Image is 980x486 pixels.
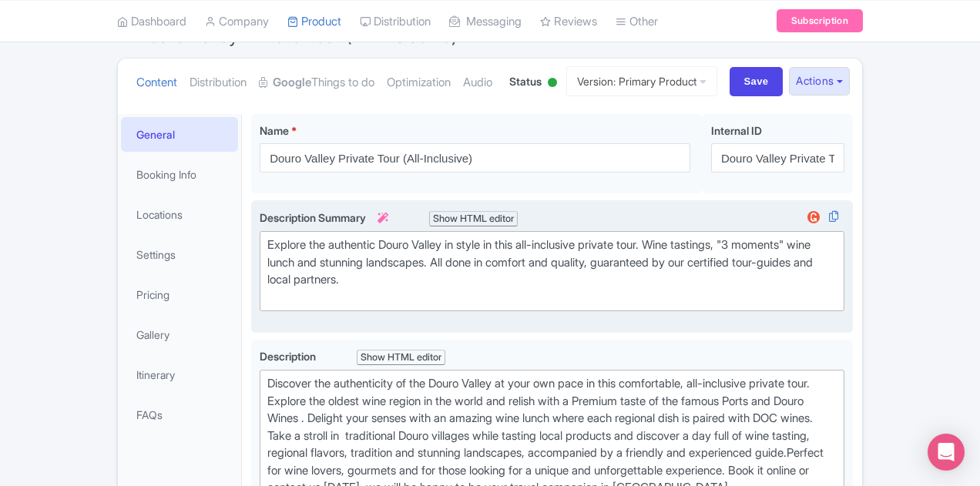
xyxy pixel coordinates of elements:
[121,237,238,272] a: Settings
[121,397,238,432] a: FAQs
[121,157,238,192] a: Booking Info
[463,59,492,107] a: Audio
[121,117,238,152] a: General
[509,73,542,89] span: Status
[711,124,762,137] span: Internal ID
[566,66,717,96] a: Version: Primary Product
[260,211,391,224] span: Description Summary
[190,59,247,107] a: Distribution
[136,25,458,47] span: Douro Valley Private Tour (All-Inclusive)
[545,72,560,96] div: Active
[789,67,850,96] button: Actions
[259,59,374,107] a: GoogleThings to do
[136,59,177,107] a: Content
[121,317,238,352] a: Gallery
[357,350,445,366] div: Show HTML editor
[273,74,311,92] strong: Google
[267,236,837,306] div: Explore the authentic Douro Valley in style in this all-inclusive private tour. Wine tastings, "3...
[260,124,289,137] span: Name
[260,350,318,363] span: Description
[928,434,965,471] div: Open Intercom Messenger
[777,9,863,32] a: Subscription
[804,209,823,225] img: getyourguide-review-widget-01-c9ff127aecadc9be5c96765474840e58.svg
[121,277,238,312] a: Pricing
[730,67,784,96] input: Save
[387,59,451,107] a: Optimization
[429,211,518,227] div: Show HTML editor
[121,357,238,392] a: Itinerary
[121,197,238,232] a: Locations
